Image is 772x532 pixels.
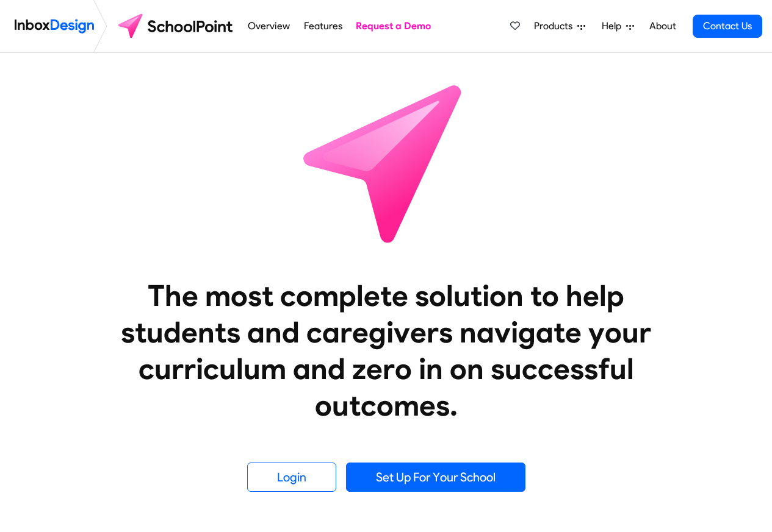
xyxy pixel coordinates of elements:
[602,19,626,34] span: Help
[353,14,435,38] a: Request a Demo
[96,277,676,424] heading: The most complete solution to help students and caregivers navigate your curriculum and zero in o...
[247,463,336,492] a: Login
[245,14,294,38] a: Overview
[112,12,241,41] img: schoolpoint logo
[597,14,639,38] a: Help
[646,14,679,38] a: About
[529,14,590,38] a: Products
[693,15,762,38] a: Contact Us
[346,463,525,492] a: Set Up For Your School
[300,14,345,38] a: Features
[534,19,577,34] span: Products
[276,53,496,272] img: icon_schoolpoint.svg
